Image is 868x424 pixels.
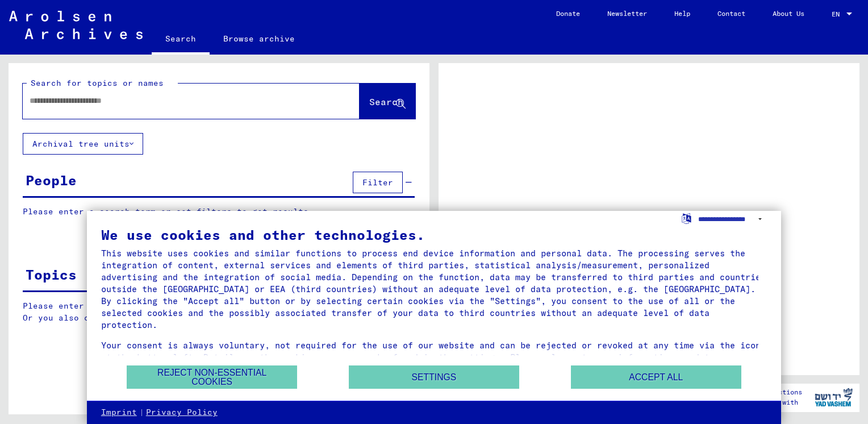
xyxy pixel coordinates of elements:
[369,96,403,107] span: Search
[210,25,308,52] a: Browse archive
[26,170,77,190] div: People
[353,172,403,193] button: Filter
[146,407,218,418] a: Privacy Policy
[362,177,393,188] span: Filter
[101,339,767,375] div: Your consent is always voluntary, not required for the use of our website and can be rejected or ...
[360,84,415,119] button: Search
[101,228,767,242] div: We use cookies and other technologies.
[127,365,297,389] button: Reject non-essential cookies
[101,247,767,331] div: This website uses cookies and similar functions to process end device information and personal da...
[832,10,844,18] span: EN
[31,78,164,88] mat-label: Search for topics or names
[23,206,415,218] p: Please enter a search term or set filters to get results.
[349,365,519,389] button: Settings
[571,365,741,389] button: Accept all
[23,300,415,324] p: Please enter a search term or set filters to get results. Or you also can browse the manually.
[812,383,855,411] img: yv_logo.png
[152,25,210,55] a: Search
[9,11,143,39] img: Arolsen_neg.svg
[101,407,137,418] a: Imprint
[26,264,77,285] div: Topics
[23,133,143,155] button: Archival tree units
